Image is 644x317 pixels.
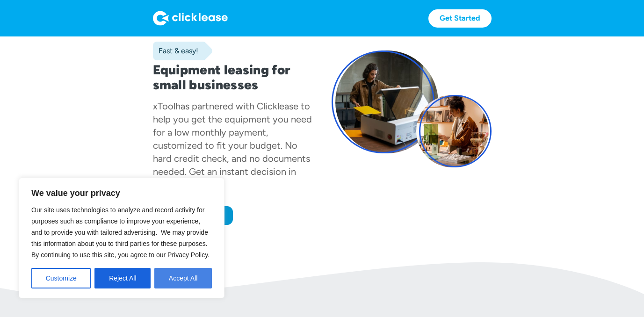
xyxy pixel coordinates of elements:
[31,206,210,259] span: Our site uses technologies to analyze and record activity for purposes such as compliance to impr...
[31,268,91,288] button: Customize
[19,178,224,298] div: We value your privacy
[428,9,492,28] a: Get Started
[153,101,312,190] div: has partnered with Clicklease to help you get the equipment you need for a low monthly payment, c...
[153,11,228,26] img: Logo
[153,62,313,92] h1: Equipment leasing for small businesses
[94,268,151,288] button: Reject All
[31,187,212,199] p: We value your privacy
[153,101,175,112] div: xTool
[153,46,198,56] div: Fast & easy!
[154,268,212,288] button: Accept All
